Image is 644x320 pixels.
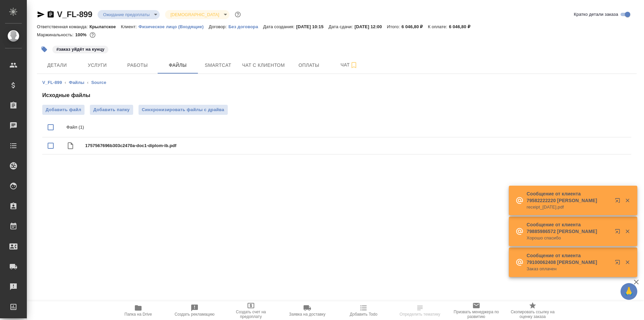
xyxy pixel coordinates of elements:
button: Доп статусы указывают на важность/срочность заказа [233,10,242,19]
p: Клиент: [121,24,138,29]
span: Синхронизировать файлы с драйва [142,106,224,113]
span: Файлы [162,61,194,70]
p: Сообщение от клиента 79582222220 [PERSON_NAME] [527,190,610,204]
button: Открыть в новой вкладке [611,225,627,241]
svg: Подписаться [350,61,358,69]
span: Добавить папку [93,106,129,113]
a: Без договора [228,24,263,29]
p: К оплате: [428,24,449,29]
p: Итого: [387,24,401,29]
button: 0.00 RUB; [88,31,97,39]
button: Синхронизировать файлы с драйва [139,105,228,115]
span: Детали [41,61,73,70]
a: Source [91,80,106,85]
nav: breadcrumb [42,79,631,86]
span: Добавить файл [46,106,81,113]
span: Чат [333,61,365,69]
button: Добавить папку [90,105,133,115]
h4: Исходные файлы [42,91,631,99]
a: Файлы [69,80,84,85]
p: Сообщение от клиента 79100062408 [PERSON_NAME] [527,252,610,266]
p: receipt_[DATE].pdf [527,204,610,211]
button: Скопировать ссылку [47,10,55,18]
p: Хорошо спасибо [527,235,610,241]
a: V_FL-899 [57,10,92,19]
p: 6 046,80 ₽ [449,24,475,29]
p: Физическое лицо (Входящие) [139,24,209,29]
p: [DATE] 12:00 [355,24,387,29]
p: Заказ оплачен [527,266,610,272]
p: #заказ уйдёт на кунцу [56,46,104,53]
a: V_FL-899 [42,80,62,85]
button: Закрыть [621,259,634,265]
span: Кратко детали заказа [574,11,618,18]
button: Открыть в новой вкладке [611,194,627,210]
button: [DEMOGRAPHIC_DATA] [168,12,221,17]
div: Ожидание предоплаты [98,10,160,19]
button: Ожидание предоплаты [101,12,152,17]
p: Ответственная команда: [37,24,90,29]
p: Без договора [228,24,263,29]
button: Закрыть [621,197,634,203]
li: ‹ [65,79,66,86]
div: Ожидание предоплаты [165,10,229,19]
p: [DATE] 10:15 [296,24,329,29]
p: Файл (1) [66,124,626,131]
p: Сообщение от клиента 79885986572 [PERSON_NAME] [527,221,610,235]
p: Договор: [209,24,228,29]
li: ‹ [87,79,89,86]
p: 100% [75,32,88,37]
span: 1757567696b303c2470a-doc1-diplom-ib.pdf [85,142,626,149]
p: 6 046,80 ₽ [401,24,428,29]
span: Smartcat [202,61,234,70]
p: Дата сдачи: [329,24,355,29]
span: Оплаты [293,61,325,70]
button: Добавить тэг [37,42,52,57]
label: Добавить файл [42,105,85,115]
button: Скопировать ссылку для ЯМессенджера [37,10,45,18]
button: Закрыть [621,228,634,234]
a: Физическое лицо (Входящие) [139,24,209,29]
p: Маржинальность: [37,32,75,37]
span: Работы [121,61,154,70]
p: Дата создания: [263,24,296,29]
span: Чат с клиентом [242,61,285,70]
p: Крылатское [90,24,121,29]
button: Открыть в новой вкладке [611,256,627,272]
span: Услуги [81,61,113,70]
span: заказ уйдёт на кунцу [52,46,109,52]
